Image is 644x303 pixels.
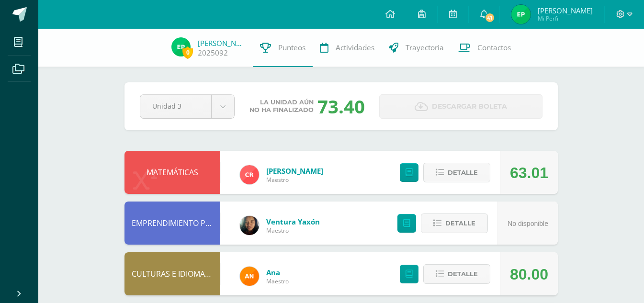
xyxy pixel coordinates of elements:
[152,95,199,117] span: Unidad 3
[510,151,548,194] div: 63.01
[249,99,314,114] span: La unidad aún no ha finalizado
[445,214,475,232] span: Detalle
[266,166,323,176] a: [PERSON_NAME]
[382,29,451,67] a: Trayectoria
[313,29,382,67] a: Actividades
[451,29,518,67] a: Contactos
[182,46,193,58] span: 0
[240,216,259,235] img: 8175af1d143b9940f41fde7902e8cac3.png
[423,163,490,182] button: Detalle
[510,253,548,296] div: 80.00
[508,220,548,227] span: No disponible
[484,12,495,23] span: 41
[406,43,444,53] span: Trayectoria
[266,277,289,285] span: Maestro
[477,43,511,53] span: Contactos
[421,213,488,233] button: Detalle
[253,29,313,67] a: Punteos
[448,164,478,181] span: Detalle
[448,265,478,283] span: Detalle
[124,202,220,245] div: EMPRENDIMIENTO PARA LA PRODUCTIVIDAD
[432,95,507,118] span: Descargar boleta
[538,14,593,22] span: Mi Perfil
[124,252,220,295] div: CULTURAS E IDIOMAS MAYAS, GARÍFUNA O XINCA
[240,267,259,286] img: fc6731ddebfef4a76f049f6e852e62c4.png
[240,165,259,184] img: d418ab7d96a1026f7c175839013d9d15.png
[266,217,320,226] a: Ventura Yaxón
[124,151,220,194] div: MATEMÁTICAS
[171,37,191,56] img: 73dd41d1e11c718feaeb42a936638d43.png
[336,43,374,53] span: Actividades
[278,43,305,53] span: Punteos
[317,94,365,119] div: 73.40
[266,226,320,235] span: Maestro
[538,6,593,15] span: [PERSON_NAME]
[140,95,234,118] a: Unidad 3
[198,48,228,58] a: 2025092
[266,268,289,277] a: Ana
[511,5,531,24] img: 73dd41d1e11c718feaeb42a936638d43.png
[198,38,246,48] a: [PERSON_NAME]
[266,176,323,184] span: Maestro
[423,264,490,284] button: Detalle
